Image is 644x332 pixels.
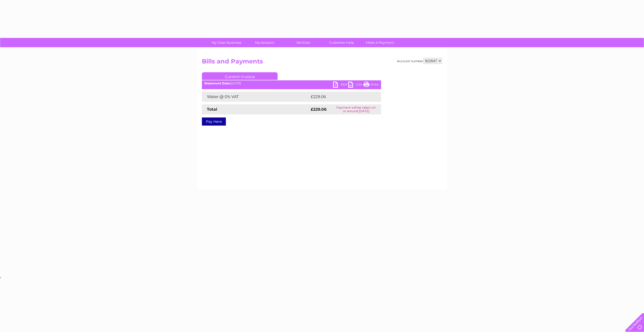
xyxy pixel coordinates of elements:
[359,38,401,47] a: Make A Payment
[331,104,381,114] td: Payment will be taken on or around [DATE]
[348,82,363,89] a: CSV
[333,82,348,89] a: PDF
[321,38,362,47] a: Customer Help
[397,58,442,64] div: Account number
[202,92,309,102] td: Water @ 0% VAT
[311,107,327,112] strong: £229.06
[202,58,442,67] h2: Bills and Payments
[282,38,324,47] a: Services
[207,107,217,112] strong: Total
[202,82,381,85] div: [DATE]
[309,92,372,102] td: £229.06
[202,72,278,80] a: Current Invoice
[202,117,226,126] a: Pay Here
[204,81,230,85] b: Statement Date:
[206,38,247,47] a: My Clear Business
[363,82,379,89] a: Print
[244,38,286,47] a: My Account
